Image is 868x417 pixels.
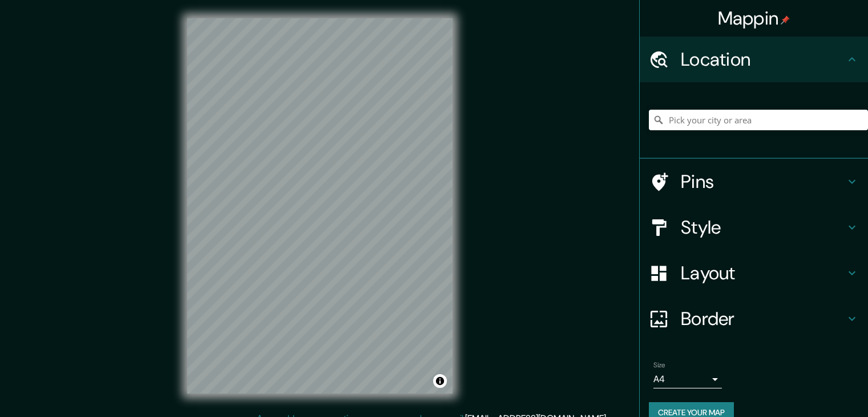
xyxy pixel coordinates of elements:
div: Location [640,37,868,82]
button: Toggle attribution [433,374,447,388]
canvas: Map [187,18,453,394]
div: Style [640,205,868,250]
div: A4 [653,370,722,388]
input: Pick your city or area [649,110,868,130]
h4: Layout [681,262,845,284]
h4: Pins [681,170,845,193]
div: Layout [640,250,868,296]
h4: Style [681,216,845,239]
div: Pins [640,159,868,205]
h4: Mappin [718,7,790,30]
img: pin-icon.png [781,15,790,25]
label: Size [653,360,665,370]
h4: Location [681,48,845,71]
div: Border [640,296,868,342]
h4: Border [681,307,845,330]
iframe: Help widget launcher [766,372,855,404]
